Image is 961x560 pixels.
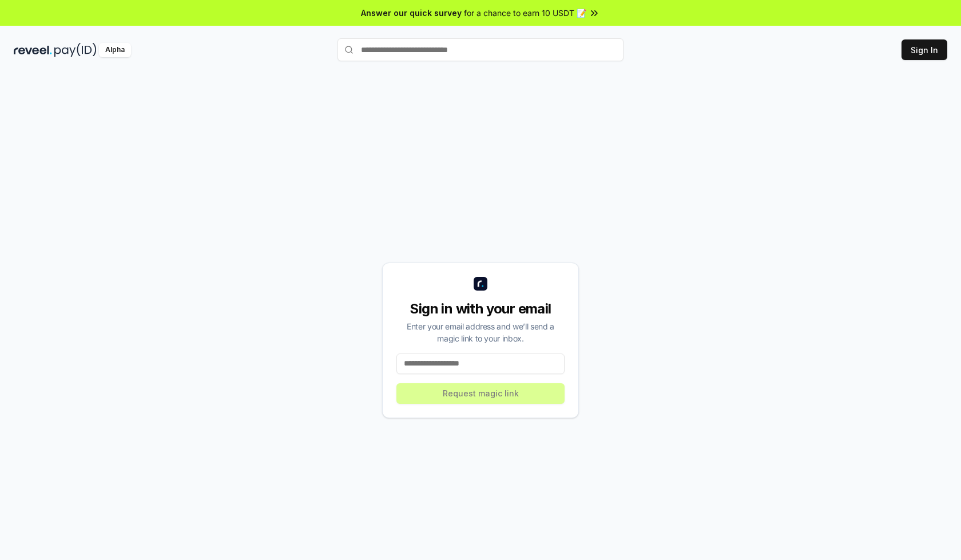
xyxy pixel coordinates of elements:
[396,300,565,318] div: Sign in with your email
[396,320,565,344] div: Enter your email address and we’ll send a magic link to your inbox.
[54,43,97,57] img: pay_id
[474,277,487,291] img: logo_small
[361,7,462,19] span: Answer our quick survey
[14,43,52,57] img: reveel_dark
[464,7,586,19] span: for a chance to earn 10 USDT 📝
[902,39,947,60] button: Sign In
[99,43,131,57] div: Alpha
